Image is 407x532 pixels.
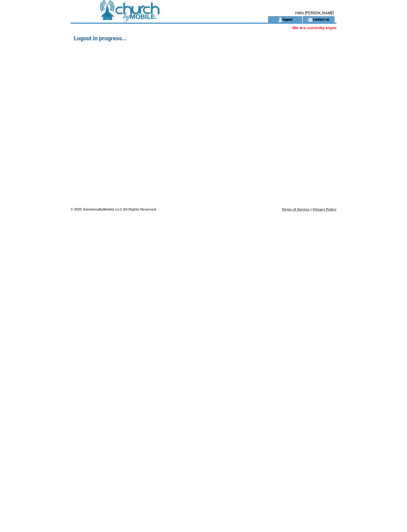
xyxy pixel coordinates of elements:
span: Hello [PERSON_NAME] [295,11,334,15]
img: contact_us_icon.gif [308,17,313,22]
a: contact us [313,17,329,21]
img: account_icon.gif [278,17,283,22]
span: | [311,207,312,211]
span: Logout in progress... [74,35,127,42]
a: Terms of Service [282,207,310,211]
a: Privacy Policy [313,207,336,211]
a: logout [283,17,293,21]
marquee: We are currently experiencing an issue with opt-ins to Keywords. You may still send a SMS and MMS... [71,25,336,30]
span: © 2025 SolutionsByMobile LLC All Rights Reserved [71,207,156,211]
